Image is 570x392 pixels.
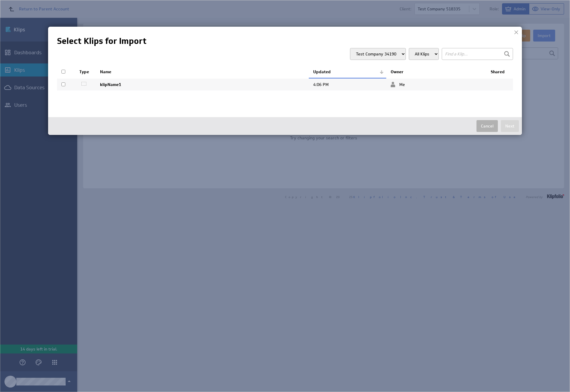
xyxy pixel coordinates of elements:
th: Shared [486,66,513,78]
img: icon-blank.png [79,82,88,86]
th: Owner [386,66,486,78]
button: Cancel [476,120,498,132]
th: Name [96,66,309,78]
span: Me [391,82,405,87]
input: Find a Klip... [442,48,513,60]
button: Next [501,120,519,132]
span: Oct 15, 2025 4:06 PM [313,82,329,87]
td: klipName1 [96,78,309,91]
th: Updated [309,66,386,78]
h1: Select Klips for Import [57,36,513,47]
th: Type [75,66,96,78]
